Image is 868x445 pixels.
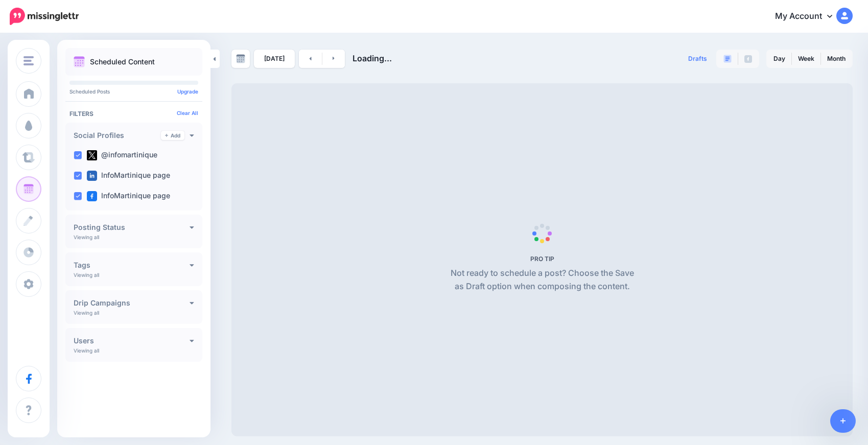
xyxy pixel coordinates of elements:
[90,58,155,65] p: Scheduled Content
[236,54,245,63] img: calendar-grey-darker.png
[87,150,157,160] label: @infomartinique
[74,56,85,67] img: calendar.png
[69,89,198,94] p: Scheduled Posts
[74,337,190,344] h4: Users
[74,272,99,278] p: Viewing all
[74,224,190,231] h4: Posting Status
[74,132,161,139] h4: Social Profiles
[87,191,170,201] label: InfoMartinique page
[744,55,752,63] img: facebook-grey-square.png
[87,191,97,201] img: facebook-square.png
[87,171,170,181] label: InfoMartinique page
[74,234,99,240] p: Viewing all
[74,310,99,316] p: Viewing all
[74,262,190,269] h4: Tags
[177,110,198,116] a: Clear All
[765,4,853,29] a: My Account
[87,171,97,181] img: linkedin-square.png
[10,8,79,25] img: Missinglettr
[177,88,198,95] a: Upgrade
[74,299,190,307] h4: Drip Campaigns
[821,51,852,67] a: Month
[69,110,198,118] h4: Filters
[161,131,184,140] a: Add
[74,347,99,354] p: Viewing all
[87,150,97,160] img: twitter-square.png
[353,53,392,63] span: Loading...
[723,55,732,63] img: paragraph-boxed.png
[254,50,295,68] a: [DATE]
[792,51,820,67] a: Week
[767,51,791,67] a: Day
[688,56,707,62] span: Drafts
[447,267,638,293] p: Not ready to schedule a post? Choose the Save as Draft option when composing the content.
[682,50,713,68] a: Drafts
[24,56,34,65] img: menu.png
[447,255,638,263] h5: PRO TIP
